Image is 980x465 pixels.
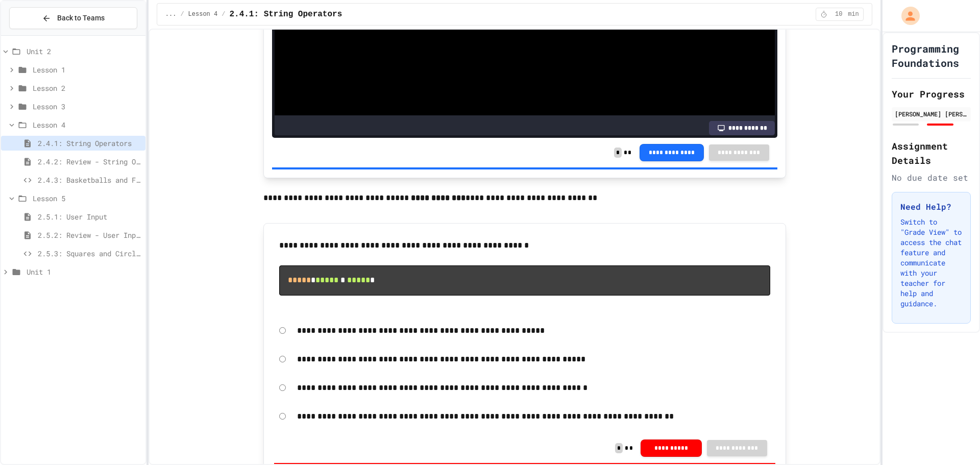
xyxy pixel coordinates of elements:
[892,139,971,167] h2: Assignment Details
[188,10,218,18] span: Lesson 4
[27,46,141,57] span: Unit 2
[848,10,859,18] span: min
[33,83,141,93] span: Lesson 2
[57,13,105,23] span: Back to Teams
[892,87,971,101] h2: Your Progress
[38,175,141,185] span: 2.4.3: Basketballs and Footballs
[229,8,342,20] span: 2.4.1: String Operators
[27,266,141,277] span: Unit 1
[38,230,141,240] span: 2.5.2: Review - User Input
[33,193,141,204] span: Lesson 5
[33,64,141,75] span: Lesson 1
[33,119,141,130] span: Lesson 4
[180,10,184,18] span: /
[900,201,962,213] h3: Need Help?
[38,211,141,222] span: 2.5.1: User Input
[900,217,962,309] p: Switch to "Grade View" to access the chat feature and communicate with your teacher for help and ...
[38,138,141,149] span: 2.4.1: String Operators
[38,156,141,167] span: 2.4.2: Review - String Operators
[38,248,141,259] span: 2.5.3: Squares and Circles
[165,10,177,18] span: ...
[895,109,968,118] div: [PERSON_NAME] [PERSON_NAME]
[222,10,225,18] span: /
[891,4,922,28] div: My Account
[892,172,971,184] div: No due date set
[33,101,141,112] span: Lesson 3
[892,41,971,70] h1: Programming Foundations
[830,10,847,18] span: 10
